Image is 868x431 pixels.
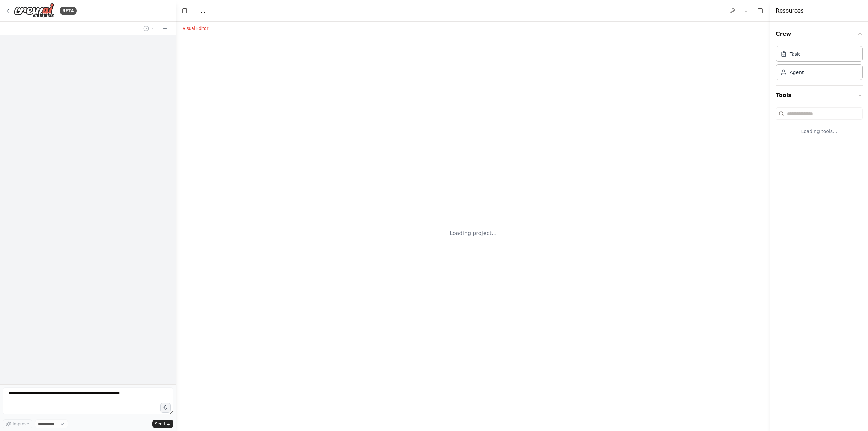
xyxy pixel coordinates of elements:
[790,51,800,57] div: Task
[776,7,804,15] h4: Resources
[776,86,863,105] button: Tools
[180,6,190,16] button: Hide left sidebar
[776,43,863,85] div: Crew
[152,420,173,428] button: Send
[776,24,863,43] button: Crew
[160,24,171,33] button: Start a new chat
[755,6,765,16] button: Hide right sidebar
[13,421,29,427] span: Improve
[790,69,804,76] div: Agent
[179,24,212,33] button: Visual Editor
[3,419,32,428] button: Improve
[201,7,205,14] nav: breadcrumb
[160,403,171,413] button: Click to speak your automation idea
[14,3,54,18] img: Logo
[155,421,165,427] span: Send
[141,24,157,33] button: Switch to previous chat
[776,105,863,145] div: Tools
[201,7,205,14] span: ...
[450,229,497,237] div: Loading project...
[776,122,863,140] div: Loading tools...
[60,7,77,15] div: BETA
